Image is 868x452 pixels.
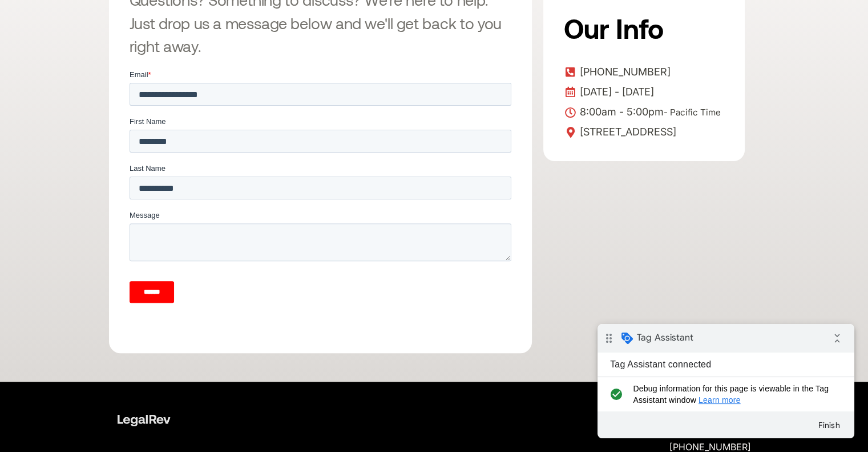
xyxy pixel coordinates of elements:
[577,103,721,121] span: 8:00am - 5:00pm
[130,69,511,333] iframe: To enrich screen reader interactions, please activate Accessibility in Grammarly extension settings
[664,107,721,118] span: - Pacific Time
[101,71,143,81] a: Learn more
[9,59,28,82] i: check_circle
[564,4,721,52] h2: Our Info
[228,3,251,26] i: Collapse debug badge
[577,63,671,81] span: [PHONE_NUMBER]
[577,123,676,141] span: [STREET_ADDRESS]
[211,91,252,111] button: Finish
[577,83,654,101] span: [DATE] - [DATE]
[35,59,238,82] span: Debug information for this page is viewable in the Tag Assistant window
[39,7,96,19] span: Tag Assistant
[564,63,724,81] a: [PHONE_NUMBER]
